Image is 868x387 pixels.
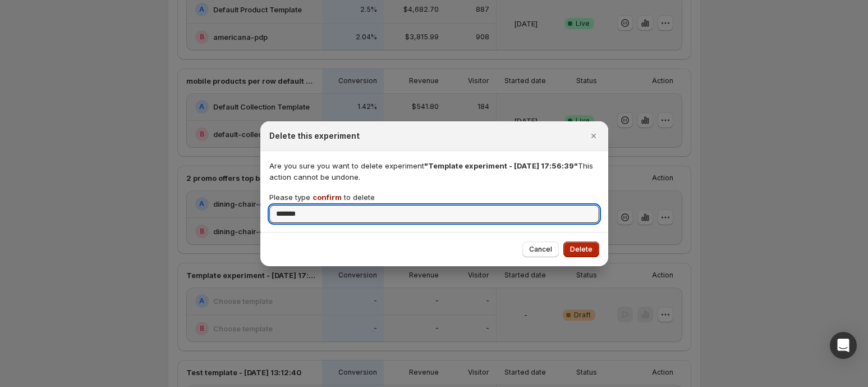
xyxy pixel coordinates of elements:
span: Cancel [529,245,552,254]
button: Delete [563,242,599,257]
button: Cancel [522,242,559,257]
p: Are you sure you want to delete experiment This action cannot be undone. [269,160,599,183]
h2: Delete this experiment [269,130,360,142]
span: "Template experiment - [DATE] 17:56:39" [424,161,578,170]
button: Close [586,128,601,144]
span: confirm [313,193,342,202]
span: Delete [570,245,593,254]
p: Please type to delete [269,192,375,203]
div: Open Intercom Messenger [830,332,857,359]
